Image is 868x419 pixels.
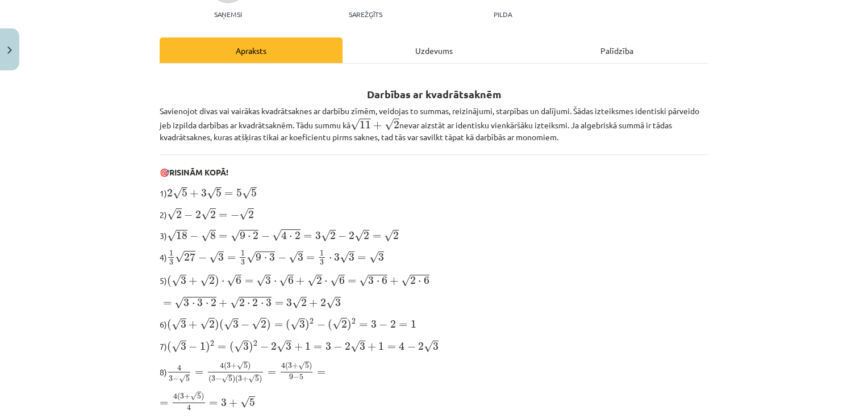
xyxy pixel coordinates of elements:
[326,297,335,309] span: √
[309,362,312,371] span: )
[215,376,222,382] span: −
[293,375,299,380] span: −
[253,232,258,240] span: 2
[201,189,207,197] span: 3
[245,279,253,284] span: =
[330,232,336,240] span: 2
[289,236,292,239] span: ⋅
[305,363,309,368] span: 5
[378,342,384,350] span: 1
[296,277,304,285] span: +
[335,299,341,307] span: 3
[206,303,208,306] span: ⋅
[350,341,360,353] span: √
[176,211,182,219] span: 2
[244,363,248,368] span: 5
[229,341,234,353] span: (
[219,299,227,307] span: +
[371,320,377,328] span: 3
[277,341,286,353] span: √
[215,319,219,331] span: )
[189,343,197,351] span: −
[360,342,365,350] span: 3
[290,319,299,330] span: √
[184,394,190,400] span: +
[176,232,187,240] span: 18
[183,299,189,307] span: 3
[341,320,347,328] span: 2
[320,259,324,265] span: 3
[167,341,172,353] span: (
[160,37,343,63] div: Apraksts
[216,189,222,197] span: 5
[314,345,322,350] span: =
[407,343,416,351] span: −
[224,319,233,330] span: √
[329,257,332,261] span: ⋅
[249,399,255,407] span: 5
[200,318,209,330] span: √
[233,320,239,328] span: 3
[248,362,251,371] span: )
[160,105,708,143] p: Savienojot divas vai vairākas kvadrātsaknes ar darbību zīmēm, veidojas to summas, reizinājumi, st...
[390,320,396,328] span: 2
[338,232,347,240] span: −
[210,232,216,240] span: 8
[211,299,216,307] span: 2
[215,275,219,287] span: )
[167,189,173,197] span: 2
[229,399,237,407] span: +
[359,275,368,287] span: √
[316,276,322,284] span: 2
[190,232,198,240] span: −
[384,230,393,242] span: √
[325,342,331,350] span: 3
[390,277,398,285] span: +
[201,208,210,220] span: √
[236,189,242,197] span: 5
[230,297,239,309] span: √
[286,299,292,307] span: 3
[343,37,525,63] div: Uzdevums
[274,323,283,328] span: =
[264,257,267,261] span: ⋅
[373,121,382,129] span: +
[251,189,257,197] span: 5
[175,251,184,263] span: √
[218,345,226,350] span: =
[173,187,182,199] span: √
[349,10,382,18] p: Sarežģīts
[303,234,312,239] span: =
[227,256,236,261] span: =
[210,211,216,219] span: 2
[211,376,215,382] span: 3
[240,232,245,240] span: 9
[209,320,215,328] span: 2
[160,185,708,200] p: 1)
[268,371,276,375] span: =
[206,341,210,353] span: )
[172,275,181,287] span: √
[209,252,218,263] span: √
[189,321,197,329] span: +
[255,376,259,382] span: 5
[160,228,708,242] p: 3)
[181,320,186,328] span: 3
[288,363,292,368] span: 3
[249,341,253,353] span: )
[189,277,197,285] span: +
[368,343,376,351] span: +
[340,252,349,263] span: √
[234,341,243,353] span: √
[242,376,248,382] span: +
[309,299,318,307] span: +
[209,276,215,284] span: 2
[261,320,266,328] span: 2
[7,47,12,54] img: icon-close-lesson-0947bae3869378f0d4975bcd49f059093ad1ed9edebbc8119c70593378902aed.svg
[298,253,303,261] span: 3
[179,375,186,383] span: √
[210,341,214,346] span: 2
[354,230,364,242] span: √
[310,319,314,324] span: 2
[239,299,245,307] span: 2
